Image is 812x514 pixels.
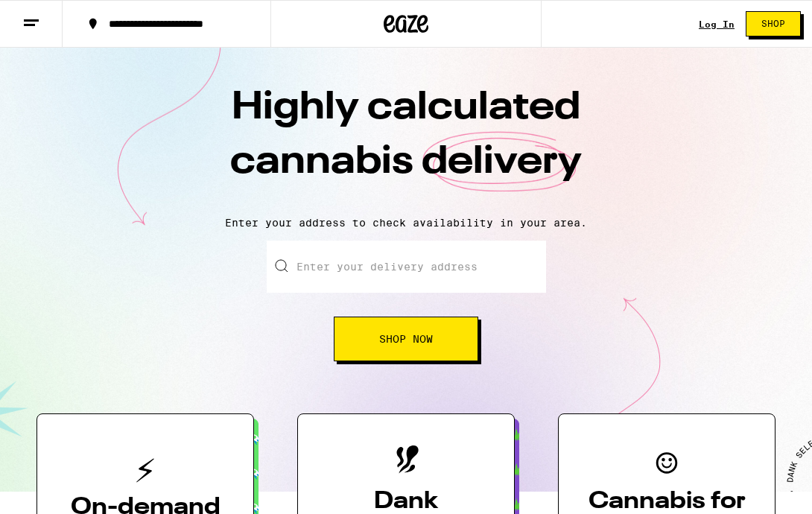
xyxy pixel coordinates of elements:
[735,11,812,37] a: Shop
[379,334,433,344] span: Shop Now
[15,217,797,229] p: Enter your address to check availability in your area.
[145,81,667,205] h1: Highly calculated cannabis delivery
[761,19,785,28] span: Shop
[334,317,478,361] button: Shop Now
[267,241,546,293] input: Enter your delivery address
[746,11,801,37] button: Shop
[699,19,735,29] a: Log In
